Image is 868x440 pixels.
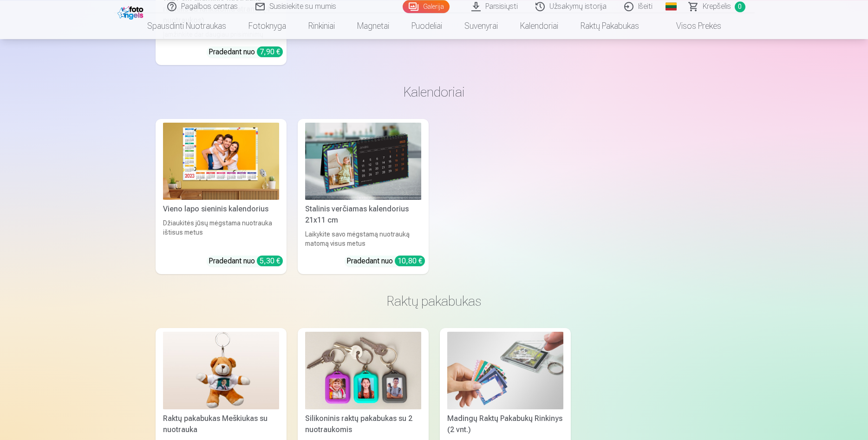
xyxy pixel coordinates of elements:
span: Krepšelis [703,1,731,12]
div: Vieno lapo sieninis kalendorius [159,204,283,215]
h3: Kalendoriai [163,84,705,100]
div: 7,90 € [257,46,283,57]
img: Raktų pakabukas Meškiukas su nuotrauka [163,332,279,409]
div: Pradedant nuo [346,256,425,267]
a: Vieno lapo sieninis kalendoriusVieno lapo sieninis kalendoriusDžiaukitės jūsų mėgstama nuotrauka ... [156,119,287,275]
div: Silikoninis raktų pakabukas su 2 nuotraukomis [301,413,425,435]
a: Rinkiniai [297,13,346,39]
a: Stalinis verčiamas kalendorius 21x11 cmStalinis verčiamas kalendorius 21x11 cmLaikykite savo mėgs... [298,119,429,275]
div: 10,80 € [395,256,425,266]
a: Fotoknyga [237,13,297,39]
a: Visos prekės [650,13,732,39]
div: 5,30 € [257,256,283,266]
div: Raktų pakabukas Meškiukas su nuotrauka [159,413,283,435]
span: 0 [735,1,745,12]
a: Puodeliai [400,13,453,39]
img: /fa2 [117,4,146,20]
img: Madingų Raktų Pakabukų Rinkinys (2 vnt.) [447,332,563,409]
a: Kalendoriai [509,13,569,39]
img: Stalinis verčiamas kalendorius 21x11 cm [305,123,421,200]
img: Vieno lapo sieninis kalendorius [163,123,279,200]
a: Raktų pakabukas [569,13,650,39]
img: Silikoninis raktų pakabukas su 2 nuotraukomis [305,332,421,409]
div: Džiaukitės jūsų mėgstama nuotrauka ištisus metus [159,218,283,248]
div: Stalinis verčiamas kalendorius 21x11 cm [301,204,425,226]
a: Spausdinti nuotraukas [136,13,237,39]
a: Suvenyrai [453,13,509,39]
div: Pradedant nuo [209,46,283,58]
div: Pradedant nuo [209,256,283,267]
h3: Raktų pakabukas [163,293,705,309]
div: Laikykite savo mėgstamą nuotrauką matomą visus metus [301,230,425,248]
a: Magnetai [346,13,400,39]
div: Madingų Raktų Pakabukų Rinkinys (2 vnt.) [444,413,567,435]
